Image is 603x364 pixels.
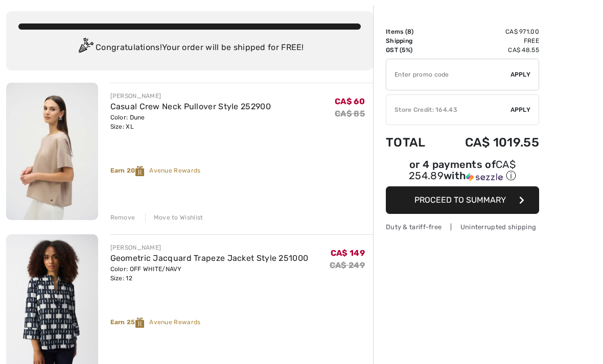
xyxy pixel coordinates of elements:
[439,45,539,55] td: CA$ 48.55
[439,36,539,45] td: Free
[386,36,439,45] td: Shipping
[6,83,98,220] img: Casual Crew Neck Pullover Style 252900
[335,109,365,118] s: CA$ 85
[466,173,503,182] img: Sezzle
[110,213,135,222] div: Remove
[135,166,145,176] img: Reward-Logo.svg
[18,38,361,58] div: Congratulations! Your order will be shipped for FREE!
[386,125,439,160] td: Total
[386,27,439,36] td: Items ( )
[386,186,539,214] button: Proceed to Summary
[330,260,365,270] s: CA$ 249
[110,167,150,174] strong: Earn 20
[511,105,531,114] span: Apply
[414,195,506,205] span: Proceed to Summary
[386,59,511,90] input: Promo code
[335,96,365,106] span: CA$ 60
[386,222,539,232] div: Duty & tariff-free | Uninterrupted shipping
[409,158,516,182] span: CA$ 254.89
[110,264,309,283] div: Color: OFF WHITE/NAVY Size: 12
[386,105,511,114] div: Store Credit: 164.43
[110,253,309,263] a: Geometric Jacquard Trapeze Jacket Style 251000
[110,166,374,176] div: Avenue Rewards
[75,38,96,58] img: Congratulation2.svg
[331,248,365,258] span: CA$ 149
[110,318,374,328] div: Avenue Rewards
[135,318,145,328] img: Reward-Logo.svg
[407,28,411,35] span: 8
[110,102,271,111] a: Casual Crew Neck Pullover Style 252900
[386,160,539,183] div: or 4 payments of with
[110,319,150,326] strong: Earn 25
[110,113,271,131] div: Color: Dune Size: XL
[439,125,539,160] td: CA$ 1019.55
[511,70,531,79] span: Apply
[110,91,271,101] div: [PERSON_NAME]
[145,213,203,222] div: Move to Wishlist
[386,160,539,186] div: or 4 payments ofCA$ 254.89withSezzle Click to learn more about Sezzle
[110,243,309,252] div: [PERSON_NAME]
[439,27,539,36] td: CA$ 971.00
[386,45,439,55] td: GST (5%)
